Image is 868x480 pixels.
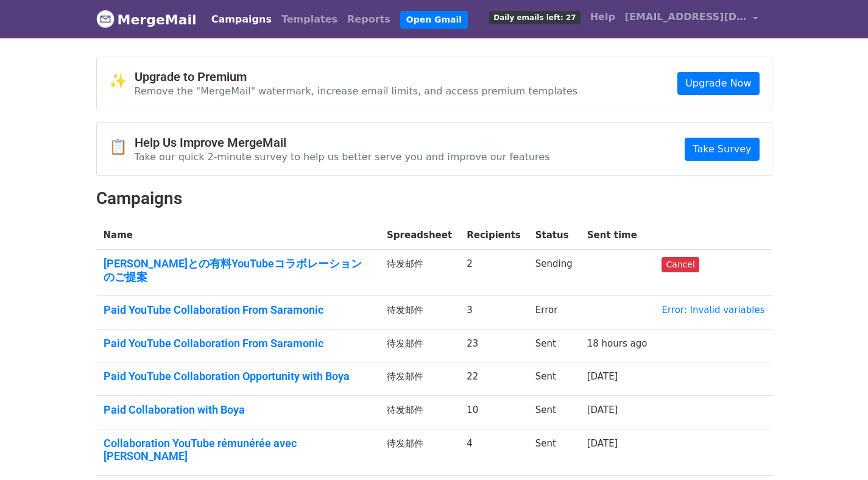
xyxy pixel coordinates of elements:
[587,371,618,382] a: [DATE]
[459,429,528,475] td: 4
[459,329,528,362] td: 23
[528,329,580,362] td: Sent
[685,138,759,161] a: Take Survey
[104,303,373,317] a: Paid YouTube Collaboration From Saramonic
[96,10,115,28] img: MergeMail logo
[528,429,580,475] td: Sent
[489,11,580,24] span: Daily emails left: 27
[104,370,373,383] a: Paid YouTube Collaboration Opportunity with Boya
[459,362,528,396] td: 22
[528,296,580,330] td: Error
[587,438,618,449] a: [DATE]
[528,221,580,250] th: Status
[104,257,373,283] a: [PERSON_NAME]との有料YouTubeコラボレーションのご提案
[625,10,747,24] span: [EMAIL_ADDRESS][DOMAIN_NAME]
[135,150,550,163] p: Take our quick 2-minute survey to help us better serve you and improve our features
[400,11,468,29] a: Open Gmail
[96,221,380,250] th: Name
[459,396,528,429] td: 10
[677,72,759,95] a: Upgrade Now
[528,362,580,396] td: Sent
[580,221,655,250] th: Sent time
[109,72,135,90] span: ✨
[96,7,197,32] a: MergeMail
[662,305,764,316] a: Error: Invalid variables
[277,7,342,32] a: Templates
[206,7,277,32] a: Campaigns
[587,338,647,349] a: 18 hours ago
[587,404,618,415] a: [DATE]
[662,257,699,272] a: Cancel
[459,296,528,330] td: 3
[379,362,459,396] td: 待发邮件
[528,250,580,296] td: Sending
[484,5,585,29] a: Daily emails left: 27
[342,7,395,32] a: Reports
[379,250,459,296] td: 待发邮件
[379,429,459,475] td: 待发邮件
[135,85,578,97] p: Remove the "MergeMail" watermark, increase email limits, and access premium templates
[459,250,528,296] td: 2
[585,5,620,29] a: Help
[135,135,550,150] h4: Help Us Improve MergeMail
[379,396,459,429] td: 待发邮件
[528,396,580,429] td: Sent
[104,337,373,350] a: Paid YouTube Collaboration From Saramonic
[379,329,459,362] td: 待发邮件
[379,296,459,330] td: 待发邮件
[104,437,373,463] a: Collaboration YouTube rémunérée avec [PERSON_NAME]
[620,5,763,34] a: [EMAIL_ADDRESS][DOMAIN_NAME]
[135,69,578,84] h4: Upgrade to Premium
[96,188,772,209] h2: Campaigns
[379,221,459,250] th: Spreadsheet
[104,403,373,417] a: Paid Collaboration with Boya
[109,138,135,156] span: 📋
[459,221,528,250] th: Recipients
